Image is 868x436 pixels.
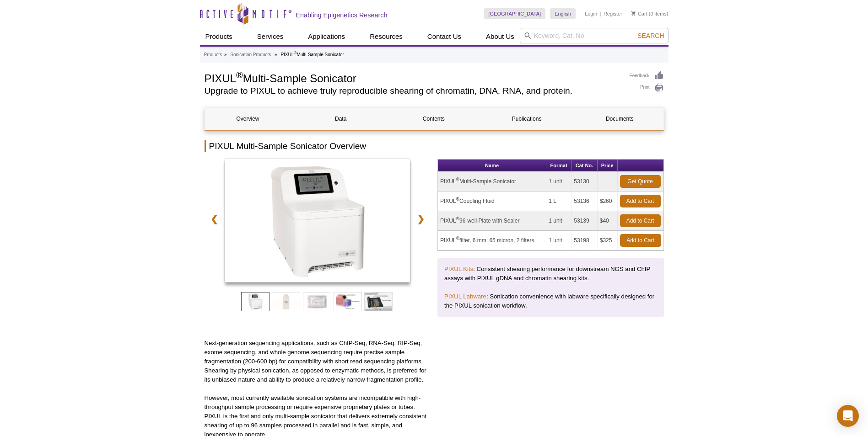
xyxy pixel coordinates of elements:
td: $40 [598,211,618,231]
th: Price [598,160,618,172]
a: Add to Cart [620,214,661,227]
a: Overview [205,108,291,130]
a: Resources [364,28,408,45]
td: PIXUL Multi-Sample Sonicator [438,172,546,191]
a: PIXUL Kits [444,266,473,272]
div: Open Intercom Messenger [837,405,859,427]
p: : Consistent shearing performance for downstream NGS and ChIP assays with PIXUL gDNA and chromati... [444,265,657,283]
td: $325 [598,231,618,250]
h2: Upgrade to PIXUL to achieve truly reproducible shearing of chromatin, DNA, RNA, and protein. [205,87,620,95]
button: Search [635,32,667,40]
td: 53139 [571,211,597,231]
a: Add to Cart [620,195,661,207]
sup: ® [236,70,243,80]
a: Get Quote [620,175,661,188]
li: | [600,8,601,19]
td: 1 L [546,191,571,211]
a: PIXUL Multi-Sample Sonicator [225,159,410,285]
li: (0 items) [631,8,669,19]
sup: ® [456,177,459,182]
th: Cat No. [571,160,597,172]
a: Cart [631,11,647,17]
td: 53198 [571,231,597,250]
p: Next-generation sequencing applications, such as ChIP-Seq, RNA-Seq, RIP-Seq, exome sequencing, an... [205,339,431,384]
a: Products [200,28,238,45]
a: Publications [484,108,570,130]
sup: ® [456,216,459,221]
a: Add to Cart [620,234,661,247]
a: Sonication Products [230,51,271,59]
a: [GEOGRAPHIC_DATA] [484,8,546,19]
img: Your Cart [631,11,636,16]
td: 53136 [571,191,597,211]
a: Applications [302,28,350,45]
a: Contact Us [422,28,467,45]
a: Services [252,28,289,45]
td: PIXUL Coupling Fluid [438,191,546,211]
li: » [224,52,227,57]
a: Contents [391,108,477,130]
sup: ® [294,51,297,55]
td: 1 unit [546,231,571,250]
a: Data [298,108,384,130]
th: Name [438,160,546,172]
img: PIXUL Multi-Sample Sonicator [225,159,410,282]
td: PIXUL filter, 6 mm, 65 micron, 2 filters [438,231,546,250]
p: : Sonication convenience with labware specifically designed for the PIXUL sonication workflow. [444,292,657,310]
a: About Us [480,28,520,45]
span: Search [637,32,664,39]
a: PIXUL Labware [444,293,486,300]
input: Keyword, Cat. No. [520,28,669,43]
a: ❮ [205,208,224,229]
li: » [275,52,277,57]
sup: ® [456,197,459,202]
a: Print [630,83,664,93]
a: Documents [577,108,663,130]
sup: ® [456,236,459,241]
a: Register [604,11,622,17]
td: PIXUL 96-well Plate with Sealer [438,211,546,231]
h2: Enabling Epigenetics Research [296,11,388,19]
a: Feedback [630,71,664,81]
a: Login [585,11,597,17]
li: PIXUL Multi-Sample Sonicator [280,52,344,57]
a: ❯ [411,208,431,229]
h1: PIXUL Multi-Sample Sonicator [205,71,620,85]
th: Format [546,160,571,172]
td: 1 unit [546,172,571,191]
td: $260 [598,191,618,211]
td: 53130 [571,172,597,191]
a: English [550,8,576,19]
h2: PIXUL Multi-Sample Sonicator Overview [205,140,664,152]
td: 1 unit [546,211,571,231]
a: Products [204,51,222,59]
